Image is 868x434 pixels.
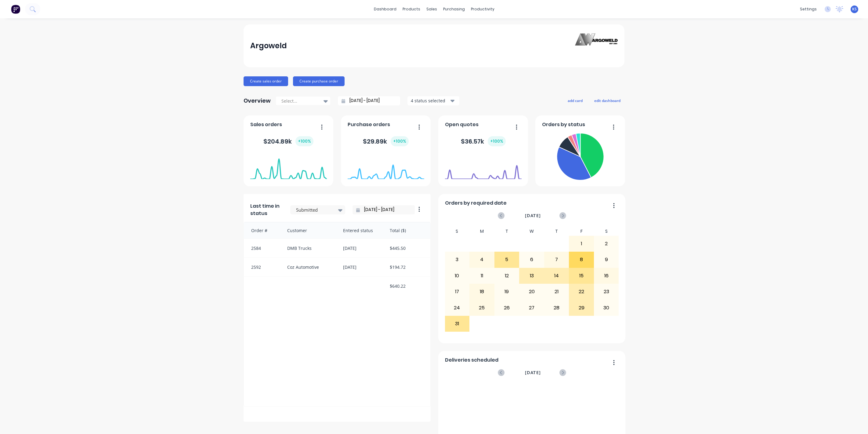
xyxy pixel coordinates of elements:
[337,222,384,239] div: Entered status
[495,300,519,315] div: 26
[445,356,498,364] span: Deliveries scheduled
[525,369,541,376] span: [DATE]
[494,227,519,236] div: T
[519,268,544,283] div: 13
[495,252,519,267] div: 5
[564,97,587,104] button: add card
[360,205,412,214] input: Filter by date
[244,95,271,107] div: Overview
[544,268,569,283] div: 14
[445,268,469,283] div: 10
[470,252,494,267] div: 4
[281,258,337,276] div: Coz Automotive
[407,96,459,105] button: 4 status selected
[244,239,281,257] div: 2584
[445,252,469,267] div: 3
[445,121,479,128] span: Open quotes
[263,136,313,146] div: $ 204.89k
[544,252,569,267] div: 7
[384,222,430,239] div: Total ($)
[244,258,281,276] div: 2592
[281,222,337,239] div: Customer
[569,284,594,299] div: 22
[391,136,409,146] div: + 100 %
[423,5,440,14] div: sales
[384,277,430,295] div: $640.22
[411,97,449,104] div: 4 status selected
[461,136,506,146] div: $ 36.57k
[470,284,494,299] div: 18
[250,121,282,128] span: Sales orders
[445,227,470,236] div: S
[363,136,409,146] div: $ 29.89k
[594,284,619,299] div: 23
[400,5,423,14] div: products
[797,5,820,14] div: settings
[519,284,544,299] div: 20
[468,5,497,14] div: productivity
[384,239,430,257] div: $445.50
[544,227,569,236] div: T
[590,97,624,104] button: edit dashboard
[542,121,585,128] span: Orders by status
[470,268,494,283] div: 11
[470,300,494,315] div: 25
[852,6,857,12] span: KS
[348,121,390,128] span: Purchase orders
[519,252,544,267] div: 6
[281,239,337,257] div: DMB Trucks
[594,236,619,251] div: 2
[594,227,619,236] div: S
[594,268,619,283] div: 16
[250,202,283,217] span: Last time in status
[847,413,862,428] iframe: Intercom live chat
[445,316,469,331] div: 31
[544,300,569,315] div: 28
[445,284,469,299] div: 17
[594,300,619,315] div: 30
[371,5,400,14] a: dashboard
[495,268,519,283] div: 12
[337,258,384,276] div: [DATE]
[519,300,544,315] div: 27
[594,252,619,267] div: 9
[569,252,594,267] div: 8
[11,5,20,14] img: Factory
[495,284,519,299] div: 19
[569,236,594,251] div: 1
[469,227,494,236] div: M
[295,136,313,146] div: + 100 %
[525,212,541,219] span: [DATE]
[384,258,430,276] div: $194.72
[244,222,281,239] div: Order #
[569,227,594,236] div: F
[544,284,569,299] div: 21
[445,300,469,315] div: 24
[519,227,544,236] div: W
[569,300,594,315] div: 29
[250,40,287,52] div: Argoweld
[488,136,506,146] div: + 100 %
[575,33,618,59] img: Argoweld
[244,76,288,86] button: Create sales order
[440,5,468,14] div: purchasing
[569,268,594,283] div: 15
[337,239,384,257] div: [DATE]
[293,76,345,86] button: Create purchase order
